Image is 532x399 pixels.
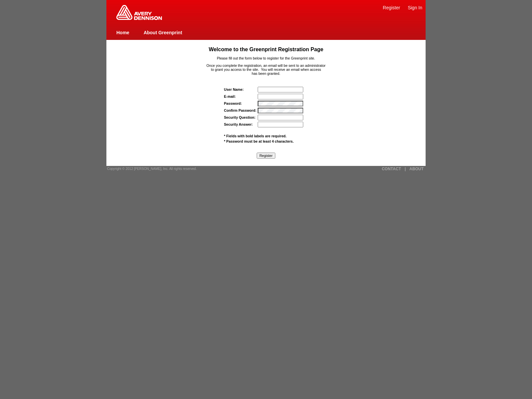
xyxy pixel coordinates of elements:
[144,30,182,35] a: About Greenprint
[383,5,400,10] a: Register
[116,30,129,35] a: Home
[107,167,197,171] span: Copyright © 2012 [PERSON_NAME], Inc. All rights reserved.
[224,122,253,126] label: Security Answer:
[119,56,413,60] p: Please fill out the form below to register for the Greenprint site.
[224,115,256,119] label: Security Question:
[257,153,275,159] input: Register
[224,139,294,143] span: * Password must be at least 4 characters.
[119,47,413,53] h1: Welcome to the Greenprint Registration Page
[119,64,413,75] p: Once you complete the registration, an email will be sent to an administrator to grant you access...
[382,167,401,171] a: CONTACT
[224,108,257,112] label: Confirm Password:
[116,17,162,21] a: Greenprint
[224,101,242,105] label: Password:
[116,5,162,20] img: Home
[405,167,406,171] a: |
[409,167,424,171] a: ABOUT
[408,5,422,10] a: Sign In
[224,134,287,138] span: * Fields with bold labels are required.
[224,87,244,91] strong: User Name:
[224,94,236,98] label: E-mail:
